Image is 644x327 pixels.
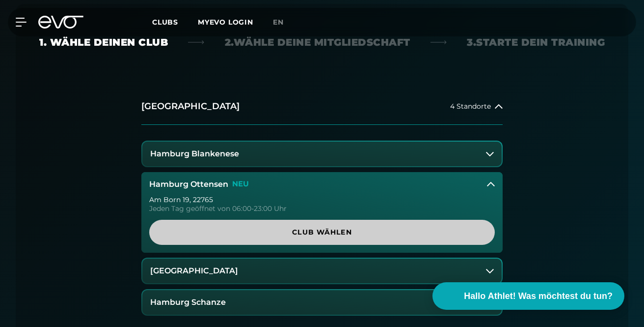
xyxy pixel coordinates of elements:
[161,227,483,238] span: Club wählen
[141,89,503,125] button: [GEOGRAPHIC_DATA]4 Standorte
[464,290,613,303] span: Hallo Athlet! Was möchtest du tun?
[152,17,198,27] a: Clubs
[152,18,178,27] span: Clubs
[150,149,239,158] h3: Hamburg Blankenese
[149,205,495,212] div: Jeden Tag geöffnet von 06:00-23:00 Uhr
[141,100,240,113] h2: [GEOGRAPHIC_DATA]
[273,18,284,27] span: en
[149,196,495,203] div: Am Born 19 , 22765
[142,142,502,166] button: Hamburg Blankenese
[232,180,249,188] p: NEU
[198,18,253,27] a: MYEVO LOGIN
[149,220,495,245] a: Club wählen
[141,172,503,197] button: Hamburg OttensenNEU
[450,103,491,110] span: 4 Standorte
[142,290,502,315] button: Hamburg Schanze
[432,282,624,310] button: Hallo Athlet! Was möchtest du tun?
[149,180,228,189] h3: Hamburg Ottensen
[273,17,295,28] a: en
[150,298,226,307] h3: Hamburg Schanze
[150,267,238,275] h3: [GEOGRAPHIC_DATA]
[142,259,502,283] button: [GEOGRAPHIC_DATA]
